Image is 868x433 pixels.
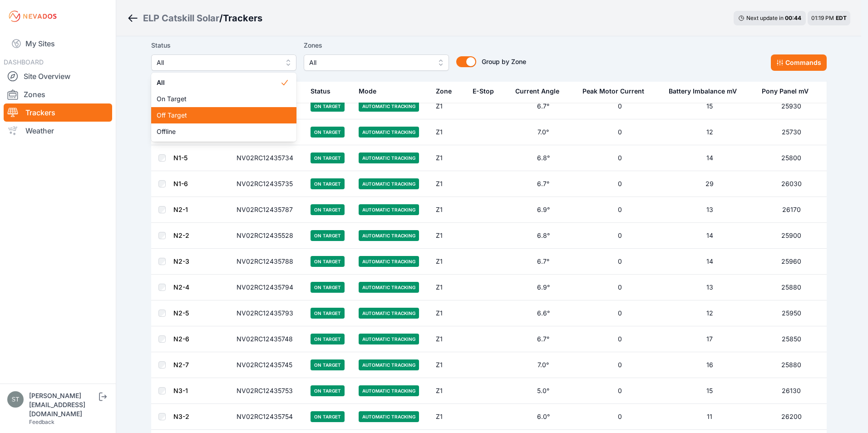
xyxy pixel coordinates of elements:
span: On Target [157,94,280,103]
span: Offline [157,127,280,136]
span: All [157,57,278,68]
span: All [157,78,280,87]
button: All [151,54,296,71]
span: Off Target [157,111,280,120]
div: All [151,73,296,142]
